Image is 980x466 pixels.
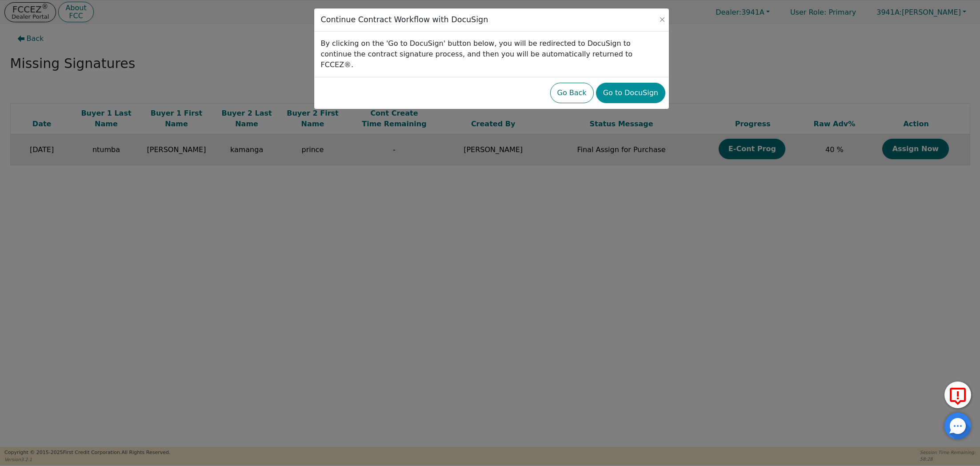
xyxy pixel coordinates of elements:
[550,83,594,103] button: Go Back
[321,15,488,24] h3: Continue Contract Workflow with DocuSign
[596,83,665,103] button: Go to DocuSign
[944,382,971,408] button: Report Error to FCC
[321,38,662,70] p: By clicking on the 'Go to DocuSign' button below, you will be redirected to DocuSign to continue ...
[658,15,667,24] button: Close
